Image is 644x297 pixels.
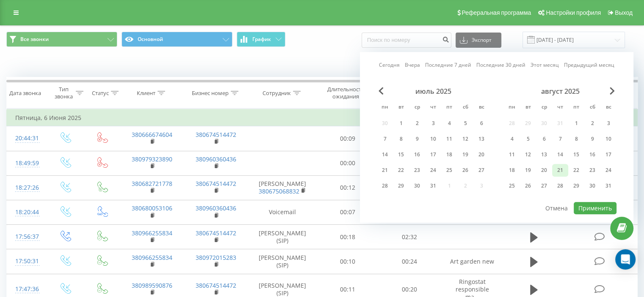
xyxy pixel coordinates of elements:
div: пт 22 авг. 2025 г. [568,164,584,177]
abbr: понедельник [379,101,391,114]
div: 28 [379,180,390,191]
a: 380966255834 [132,253,172,262]
a: 380960360436 [196,155,236,163]
div: 21 [555,165,566,176]
a: Предыдущий месяц [564,61,614,69]
div: 20 [539,165,550,176]
div: 8 [395,134,406,144]
a: 380682721778 [132,180,172,188]
div: 15 [571,149,582,160]
div: 4 [506,134,517,144]
div: 4 [444,118,455,129]
div: 27 [539,180,550,191]
div: вт 29 июля 2025 г. [393,180,409,192]
div: 6 [476,118,487,129]
div: ср 16 июля 2025 г. [409,148,425,161]
div: 18:27:26 [15,180,38,196]
div: 14 [379,149,390,160]
div: 31 [603,180,614,191]
span: Настройки профиля [546,9,601,16]
td: Voicemail [248,200,317,224]
div: пн 25 авг. 2025 г. [504,180,520,192]
div: пн 4 авг. 2025 г. [504,133,520,145]
abbr: пятница [443,101,456,114]
div: ср 20 авг. 2025 г. [536,164,552,177]
div: пн 18 авг. 2025 г. [504,164,520,177]
div: вс 13 июля 2025 г. [473,133,489,145]
div: 31 [428,180,439,191]
div: пт 11 июля 2025 г. [441,133,457,145]
div: чт 7 авг. 2025 г. [552,133,568,145]
div: Бизнес номер [192,90,229,97]
div: вс 31 авг. 2025 г. [600,180,616,192]
td: 00:07 [317,200,379,224]
a: 380960360436 [196,204,236,212]
div: вт 8 июля 2025 г. [393,133,409,145]
td: Аrt garden new [440,249,504,274]
div: вт 5 авг. 2025 г. [520,133,536,145]
div: 18:20:44 [15,204,38,221]
a: Сегодня [379,61,400,69]
div: 8 [571,134,582,144]
div: 5 [460,118,471,129]
div: 10 [428,134,439,144]
div: 24 [428,165,439,176]
div: вт 22 июля 2025 г. [393,164,409,177]
div: чт 24 июля 2025 г. [425,164,441,177]
div: вс 3 авг. 2025 г. [600,117,616,130]
div: 2 [412,118,423,129]
span: Next Month [610,87,615,95]
td: 00:18 [317,225,379,249]
div: 7 [379,134,390,144]
div: чт 31 июля 2025 г. [425,180,441,192]
div: сб 9 авг. 2025 г. [584,133,600,145]
span: Все звонки [20,36,49,43]
a: Последние 30 дней [476,61,525,69]
div: 30 [587,180,598,191]
div: 9 [412,134,423,144]
abbr: пятница [570,101,583,114]
div: вт 1 июля 2025 г. [393,117,409,130]
div: 29 [571,180,582,191]
div: Open Intercom Messenger [615,249,636,270]
div: сб 30 авг. 2025 г. [584,180,600,192]
td: 00:24 [379,249,440,274]
button: Экспорт [456,33,501,48]
div: вт 19 авг. 2025 г. [520,164,536,177]
div: пт 15 авг. 2025 г. [568,148,584,161]
input: Поиск по номеру [362,33,451,48]
span: Реферальная программа [462,9,531,16]
div: ср 30 июля 2025 г. [409,180,425,192]
div: чт 10 июля 2025 г. [425,133,441,145]
button: Основной [122,32,232,47]
abbr: вторник [395,101,407,114]
div: ср 6 авг. 2025 г. [536,133,552,145]
button: График [237,32,285,47]
span: Выход [615,9,633,16]
div: 13 [476,134,487,144]
div: вт 15 июля 2025 г. [393,148,409,161]
div: 25 [506,180,517,191]
div: пт 1 авг. 2025 г. [568,117,584,130]
div: ср 13 авг. 2025 г. [536,148,552,161]
a: 380675068832 [259,187,299,195]
div: 3 [428,118,439,129]
div: ср 27 авг. 2025 г. [536,180,552,192]
a: 380674514472 [196,180,236,188]
div: 11 [506,149,517,160]
button: Отмена [541,202,572,214]
a: Этот месяц [531,61,559,69]
div: ср 2 июля 2025 г. [409,117,425,130]
div: вс 20 июля 2025 г. [473,148,489,161]
div: 1 [395,118,406,129]
a: 380972015283 [196,253,236,262]
abbr: среда [538,101,550,114]
abbr: четверг [427,101,439,114]
abbr: понедельник [506,101,518,114]
div: пт 18 июля 2025 г. [441,148,457,161]
span: График [252,36,271,42]
div: 13 [539,149,550,160]
div: сб 5 июля 2025 г. [457,117,473,130]
div: пн 21 июля 2025 г. [377,164,393,177]
div: 26 [522,180,533,191]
